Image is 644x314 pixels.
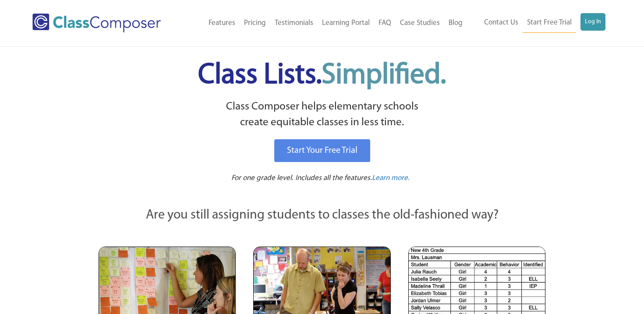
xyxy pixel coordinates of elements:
a: Pricing [240,14,270,33]
a: FAQ [374,14,396,33]
p: Are you still assigning students to classes the old-fashioned way? [99,206,545,225]
span: Simplified. [322,61,446,90]
p: Class Composer helps elementary schools create equitable classes in less time. [97,99,547,131]
img: Class Composer [32,14,161,32]
span: Learn more. [372,174,410,182]
a: Contact Us [480,13,523,32]
span: Class Lists. [198,61,446,90]
a: Learn more. [372,173,410,184]
span: For one grade level. Includes all the features. [231,174,372,182]
a: Learning Portal [318,14,374,33]
a: Case Studies [396,14,444,33]
nav: Header Menu [467,13,605,33]
a: Log In [580,13,605,31]
a: Features [204,14,240,33]
a: Start Your Free Trial [274,139,370,162]
a: Testimonials [270,14,318,33]
a: Blog [444,14,467,33]
a: Start Free Trial [523,13,576,33]
span: Start Your Free Trial [287,146,357,155]
nav: Header Menu [184,14,467,33]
